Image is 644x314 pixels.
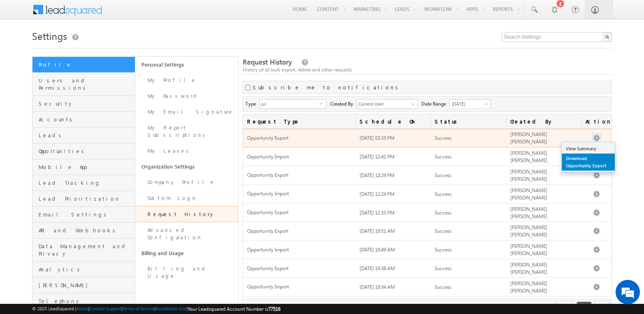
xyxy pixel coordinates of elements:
a: My Profile [135,72,238,88]
span: Opportunity Import [247,284,352,290]
a: Show All Items [407,100,417,108]
a: Lead Tracking [33,175,135,191]
a: Terms of Service [123,306,154,311]
span: [DATE] 12:24 PM [360,191,395,197]
a: Billing and Usage [135,261,238,284]
span: Opportunity Export [247,172,352,179]
span: Mobile App [39,163,133,171]
input: Type to Search [356,99,418,109]
span: [PERSON_NAME] [PERSON_NAME] [510,206,547,219]
a: Security [33,96,135,112]
span: [DATE] 12:10 PM [360,210,395,216]
span: Opportunity Import [247,191,352,197]
span: All [260,100,319,108]
span: [PERSON_NAME] [PERSON_NAME] [510,224,547,238]
span: Email Settings [39,211,133,218]
span: [DATE] 10:34 AM [360,284,395,290]
span: Users and Permissions [39,77,133,91]
span: Success [435,228,451,234]
span: Lead Tracking [39,179,133,186]
span: API and Webhooks [39,227,133,234]
a: Email Settings [33,207,135,223]
span: [DATE] 10:49 AM [360,247,395,253]
span: [PERSON_NAME] [PERSON_NAME] [510,187,547,201]
span: Request History [243,57,292,67]
span: Leads [39,132,133,139]
a: Profile [33,57,135,73]
a: About [76,306,88,311]
span: [PERSON_NAME] [PERSON_NAME] [510,131,547,145]
div: All [259,99,326,109]
span: © 2025 LeadSquared | | | | | [32,305,280,313]
span: Created By [330,99,356,108]
a: Advanced Configuration [135,222,238,245]
a: Billing and Usage [135,245,238,261]
span: [PERSON_NAME] [PERSON_NAME] [510,243,547,256]
span: [DATE] [450,100,488,108]
a: Leads [33,128,135,143]
a: Organization Settings [135,159,238,174]
div: Minimize live chat window [133,4,153,24]
a: Acceptable Use [156,306,186,311]
span: select [319,102,326,105]
span: Your Leadsquared Account Number is [188,306,280,312]
a: Users and Permissions [33,73,135,96]
input: Search Settings [502,32,612,42]
span: Opportunity Import [247,154,352,160]
span: [PERSON_NAME] [39,282,133,289]
span: Success [435,191,451,197]
a: Contact Support [89,306,121,311]
img: d_60004797649_company_0_60004797649 [14,43,34,53]
a: [DATE] [449,99,491,109]
span: [PERSON_NAME] [PERSON_NAME] [510,280,547,294]
span: Success [435,172,451,178]
span: Type [245,99,259,108]
span: Lead Prioritization [39,195,133,202]
a: My Password [135,88,238,104]
div: Chat with us now [42,43,137,53]
a: Data Management and Privacy [33,238,135,262]
span: Date Range [421,99,449,108]
span: Opportunity Export [247,135,352,142]
span: Settings [32,29,67,42]
a: Accounts [33,112,135,128]
label: Subscribe me to notifications [253,84,401,91]
span: Security [39,100,133,107]
span: Profile [39,61,133,68]
span: [PERSON_NAME] [PERSON_NAME] [510,262,547,275]
span: [PERSON_NAME] [PERSON_NAME] [510,169,547,182]
span: Opportunity Export [247,228,352,235]
span: Opportunities [39,147,133,155]
div: History of all bulk export, delete and other requests [243,66,612,74]
div: 1 - 9 of 9 [245,303,306,313]
a: Schedule On [356,115,431,128]
a: Personal Settings [135,57,238,72]
span: Success [435,154,451,160]
a: Status [431,115,506,128]
a: Custom Logo [135,190,238,206]
span: [DATE] 12:29 PM [360,172,395,178]
span: Success [435,284,451,290]
a: Lead Prioritization [33,191,135,207]
span: Success [435,247,451,253]
span: Actions [581,115,611,128]
span: Success [435,265,451,271]
a: Company Profile [135,174,238,190]
a: View Summary [562,144,615,154]
span: Analytics [39,266,133,273]
span: 77516 [268,306,280,312]
a: My Report Subscriptions [135,120,238,143]
a: [PERSON_NAME] [33,277,135,293]
a: Opportunities [33,143,135,159]
a: Created By [506,115,581,128]
a: Download Opportunity Export [562,154,615,171]
span: [DATE] 12:42 PM [360,154,395,160]
span: Success [435,210,451,216]
span: Success [435,135,451,141]
a: Analytics [33,262,135,277]
a: Telephony [33,293,135,309]
span: Data Management and Privacy [39,243,133,257]
span: [DATE] 02:33 PM [360,135,395,141]
a: API and Webhooks [33,223,135,238]
span: Accounts [39,116,133,123]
